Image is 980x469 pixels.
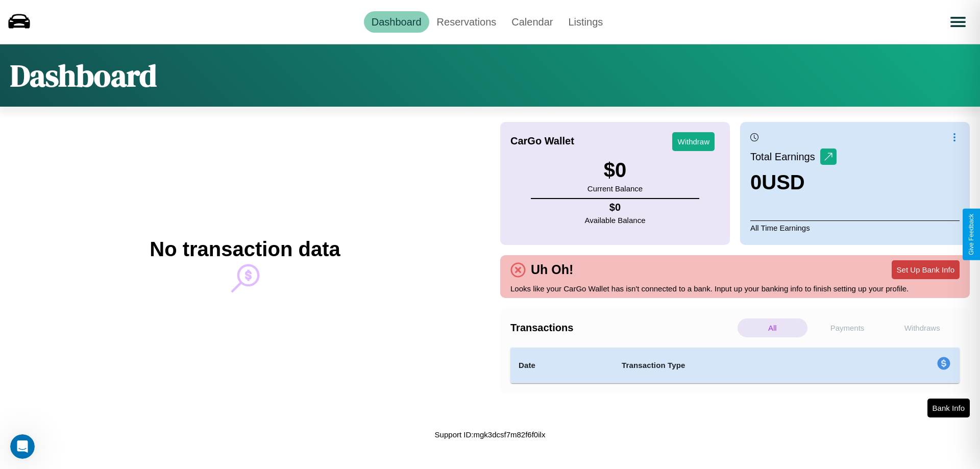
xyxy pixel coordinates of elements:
[526,262,578,277] h4: Uh Oh!
[560,11,610,33] a: Listings
[813,318,883,337] p: Payments
[892,260,960,279] button: Set Up Bank Info
[504,11,560,33] a: Calendar
[364,11,429,33] a: Dashboard
[587,159,643,182] h3: $ 0
[585,213,646,227] p: Available Balance
[10,434,35,459] iframe: Intercom live chat
[750,171,837,194] h3: 0 USD
[510,322,735,334] h4: Transactions
[672,132,715,151] button: Withdraw
[927,399,970,417] button: Bank Info
[510,348,960,383] table: simple table
[738,318,807,337] p: All
[429,11,504,33] a: Reservations
[519,359,605,372] h4: Date
[968,214,975,255] div: Give Feedback
[510,135,574,147] h4: CarGo Wallet
[585,202,646,213] h4: $ 0
[887,318,957,337] p: Withdraws
[750,220,960,235] p: All Time Earnings
[622,359,853,372] h4: Transaction Type
[435,428,546,441] p: Support ID: mgk3dcsf7m82f6f0ilx
[150,238,340,261] h2: No transaction data
[10,55,157,96] h1: Dashboard
[510,282,960,295] p: Looks like your CarGo Wallet has isn't connected to a bank. Input up your banking info to finish ...
[587,182,643,195] p: Current Balance
[944,8,972,36] button: Open menu
[750,147,820,166] p: Total Earnings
